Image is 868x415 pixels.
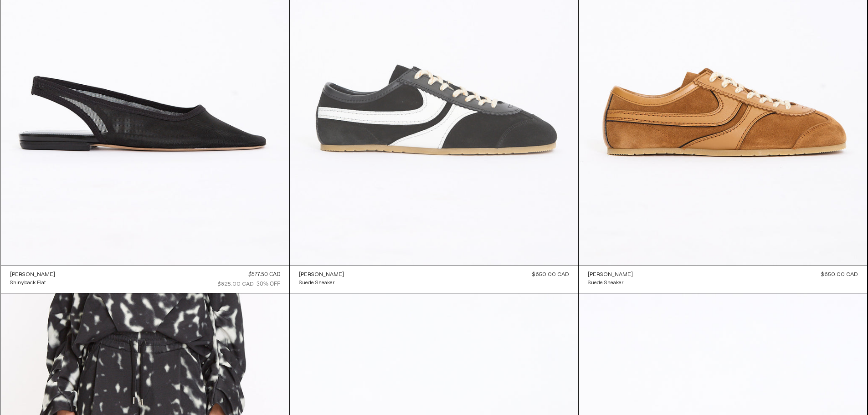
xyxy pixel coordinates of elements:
a: Suede Sneaker [299,279,344,287]
a: [PERSON_NAME] [299,271,344,279]
div: Suede Sneaker [299,279,334,287]
div: [PERSON_NAME] [299,271,344,279]
a: Shinyback Flat [10,279,55,287]
a: [PERSON_NAME] [10,271,55,279]
div: Suede Sneaker [588,279,623,287]
div: Shinyback Flat [10,279,46,287]
div: $650.00 CAD [821,271,858,279]
div: $577.50 CAD [248,271,280,279]
div: [PERSON_NAME] [10,271,55,279]
div: $650.00 CAD [532,271,569,279]
div: [PERSON_NAME] [588,271,633,279]
a: Suede Sneaker [588,279,633,287]
div: $825.00 CAD [218,280,254,288]
a: [PERSON_NAME] [588,271,633,279]
div: 30% OFF [257,280,280,288]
